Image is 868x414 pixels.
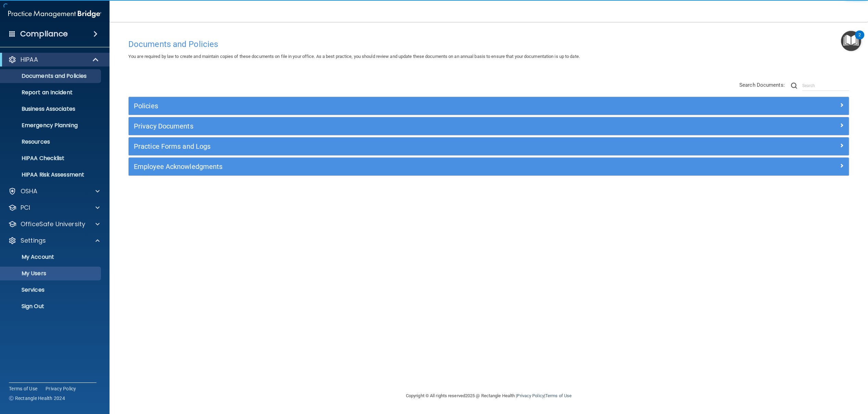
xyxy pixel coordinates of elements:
[4,106,98,112] p: Business Associates
[791,83,797,89] img: ic-search.3b580494.png
[4,89,98,96] p: Report an Incident
[802,81,849,91] input: Search
[134,163,664,170] h5: Employee Acknowledgments
[4,73,98,80] p: Documents and Policies
[9,385,37,392] a: Terms of Use
[739,82,785,88] span: Search Documents:
[4,171,98,178] p: HIPAA Risk Assessment
[841,31,861,51] button: Open Resource Center, 2 new notifications
[134,161,844,172] a: Employee Acknowledgments
[4,254,98,260] p: My Account
[134,100,844,111] a: Policies
[8,56,99,64] a: HIPAA
[21,236,46,245] p: Settings
[21,204,30,212] p: PCI
[128,40,849,49] h4: Documents and Policies
[8,204,100,212] a: PCI
[134,122,664,130] h5: Privacy Documents
[21,220,85,228] p: OfficeSafe University
[545,393,572,398] a: Terms of Use
[8,7,101,21] img: PMB logo
[134,141,844,152] a: Practice Forms and Logs
[8,220,100,228] a: OfficeSafe University
[21,56,38,64] p: HIPAA
[858,35,861,44] div: 2
[517,393,544,398] a: Privacy Policy
[134,121,844,132] a: Privacy Documents
[4,122,98,129] p: Emergency Planning
[364,385,614,407] div: Copyright © All rights reserved 2025 @ Rectangle Health | |
[8,187,100,195] a: OSHA
[4,138,98,145] p: Resources
[20,29,68,39] h4: Compliance
[4,155,98,162] p: HIPAA Checklist
[4,287,98,293] p: Services
[8,236,100,245] a: Settings
[134,143,664,150] h5: Practice Forms and Logs
[128,54,580,59] span: You are required by law to create and maintain copies of these documents on file in your office. ...
[4,303,98,310] p: Sign Out
[21,187,38,195] p: OSHA
[134,102,664,110] h5: Policies
[9,395,65,402] span: Ⓒ Rectangle Health 2024
[4,270,98,277] p: My Users
[46,385,76,392] a: Privacy Policy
